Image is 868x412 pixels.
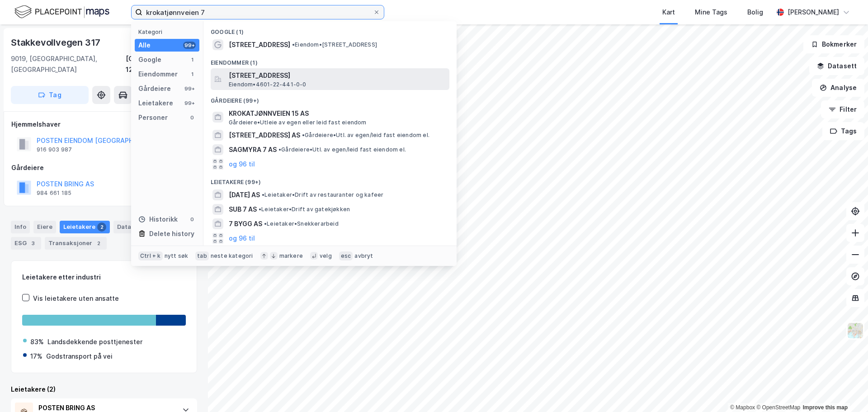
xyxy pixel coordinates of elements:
iframe: Chat Widget [823,369,868,412]
div: Stakkevollvegen 317 [11,35,102,50]
a: Improve this map [803,404,848,411]
div: velg [320,252,332,260]
span: Eiendom • 4601-22-441-0-0 [229,81,307,88]
div: 1 [189,56,196,63]
div: 0 [189,216,196,223]
div: Eiendommer [138,69,178,80]
a: OpenStreetMap [756,404,800,411]
div: Landsdekkende posttjenester [47,336,142,347]
span: • [262,191,264,198]
div: ESG [11,237,41,250]
button: Datasett [809,57,864,75]
span: SAGMYRA 7 AS [229,144,277,155]
div: Delete history [149,228,194,239]
div: Eiendommer (1) [203,52,457,68]
div: 3 [28,239,38,248]
button: Filter [821,100,864,118]
div: [GEOGRAPHIC_DATA], 124/133 [126,53,197,75]
div: [PERSON_NAME] [788,7,839,18]
div: 99+ [183,99,196,107]
img: Z [847,322,864,339]
div: Gårdeiere (99+) [203,90,457,106]
div: markere [279,252,303,260]
div: esc [339,251,353,260]
span: Gårdeiere • Utl. av egen/leid fast eiendom el. [302,132,429,139]
div: Godstransport på vei [46,351,113,362]
div: 916 903 987 [37,146,72,153]
span: [STREET_ADDRESS] [229,39,290,50]
img: logo.f888ab2527a4732fd821a326f86c7f29.svg [14,4,109,20]
div: Kategori [138,28,199,35]
div: Info [11,221,30,233]
button: Tag [11,86,89,104]
span: Gårdeiere • Utleie av egen eller leid fast eiendom [229,119,367,126]
div: Mine Tags [695,7,727,18]
div: 9019, [GEOGRAPHIC_DATA], [GEOGRAPHIC_DATA] [11,53,126,75]
div: 83% [30,336,44,347]
div: Kontrollprogram for chat [823,369,868,412]
div: 17% [30,351,42,362]
div: Leietakere [138,98,173,109]
input: Søk på adresse, matrikkel, gårdeiere, leietakere eller personer [142,5,373,19]
span: [DATE] AS [229,189,260,200]
div: Datasett [113,221,158,233]
div: Google (1) [203,21,457,38]
span: SUB 7 AS [229,204,257,215]
span: KROKATJØNNVEIEN 15 AS [229,108,446,119]
div: Gårdeiere [138,83,171,94]
span: 7 BYGG AS [229,218,262,229]
div: Leietakere (2) [11,384,197,395]
button: og 96 til [229,233,255,244]
span: Leietaker • Drift av gatekjøkken [259,206,350,213]
span: Leietaker • Drift av restauranter og kafeer [262,191,383,199]
div: 2 [97,223,106,232]
span: Gårdeiere • Utl. av egen/leid fast eiendom el. [278,146,406,153]
div: 1 [189,71,196,78]
div: Ctrl + k [138,251,163,260]
span: • [302,132,305,138]
div: 984 661 185 [37,189,71,197]
div: 0 [189,114,196,121]
div: 2 [94,239,103,248]
div: Leietakere [60,221,110,233]
div: Hjemmelshaver [11,119,197,130]
div: Personer [138,112,168,123]
span: • [292,41,295,48]
span: • [259,206,261,213]
div: avbryt [354,252,373,260]
div: Vis leietakere uten ansatte [33,293,119,304]
button: Bokmerker [803,35,864,53]
div: Eiere [33,221,56,233]
div: tab [195,251,209,260]
div: nytt søk [165,252,189,260]
div: 99+ [183,85,196,92]
div: 99+ [183,42,196,49]
button: Analyse [812,79,864,97]
span: • [278,146,281,153]
div: neste kategori [211,252,253,260]
button: Tags [822,122,864,140]
div: Leietakere (99+) [203,171,457,188]
div: Alle [138,40,151,51]
span: • [264,220,267,227]
div: Kart [662,7,675,18]
button: og 96 til [229,159,255,170]
a: Mapbox [730,404,755,411]
div: Transaksjoner [45,237,107,250]
div: Historikk [138,214,178,225]
div: Gårdeiere [11,162,197,173]
span: Leietaker • Snekkerarbeid [264,220,339,227]
div: Google [138,54,161,65]
span: [STREET_ADDRESS] [229,70,446,81]
div: Leietakere etter industri [22,272,186,283]
span: [STREET_ADDRESS] AS [229,130,300,141]
span: Eiendom • [STREET_ADDRESS] [292,41,377,48]
div: Bolig [747,7,763,18]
